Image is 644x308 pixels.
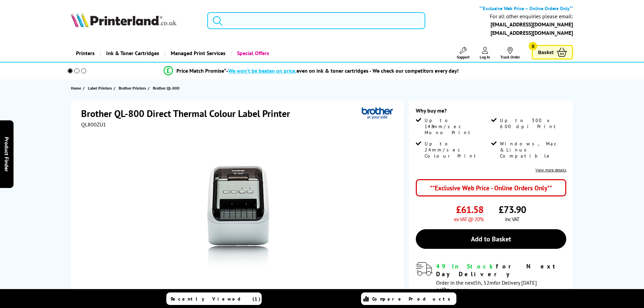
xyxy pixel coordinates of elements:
[475,279,494,286] span: 5h, 52m
[535,167,566,172] a: View more details
[416,107,566,117] div: Why buy me?
[436,279,537,294] span: Order in the next for Delivery [DATE] 08 October!
[81,107,297,120] h1: Brother QL-800 Direct Thermal Colour Label Printer
[505,216,519,222] span: inc VAT
[538,48,553,57] span: Basket
[119,85,148,92] a: Brother Printers
[372,296,454,302] span: Compare Products
[499,203,526,216] span: £73.90
[166,292,262,305] a: Recently Viewed (1)
[491,29,573,36] a: [EMAIL_ADDRESS][DOMAIN_NAME]
[71,85,81,92] span: Home
[500,117,565,129] span: Up to 300 x 600 dpi Print
[106,45,159,62] span: Ink & Toner Cartridges
[3,137,10,171] span: Product Finder
[456,203,483,216] span: £61.58
[231,45,274,62] a: Special Offers
[362,107,393,120] img: Brother
[480,47,490,60] a: Log In
[88,85,112,92] span: Label Printers
[532,45,573,60] a: Basket 0
[71,45,100,62] a: Printers
[490,13,573,20] div: For all other enquiries please email:
[172,141,305,274] img: Brother QL-800
[529,42,537,50] span: 0
[454,216,483,222] span: ex VAT @ 20%
[436,262,496,270] span: 49 In Stock
[361,292,456,305] a: Compare Products
[416,179,566,196] div: **Exclusive Web Price - Online Orders Only**
[425,117,490,136] span: Up to 148mm/sec Mono Print
[491,21,573,28] a: [EMAIL_ADDRESS][DOMAIN_NAME]
[500,141,565,159] span: Windows, Mac & Linux Compatible
[479,5,573,11] b: **Exclusive Web Price – Online Orders Only**
[100,45,164,62] a: Ink & Toner Cartridges
[119,85,146,92] span: Brother Printers
[176,67,226,74] span: Price Match Promise*
[226,67,459,74] div: - even on ink & toner cartridges - We check our competitors every day!
[55,65,568,77] li: modal_Promise
[228,67,296,74] span: We won’t be beaten on price,
[442,286,446,292] sup: th
[171,296,261,302] span: Recently Viewed (1)
[153,85,180,92] span: Brother QL-800
[457,54,470,60] span: Support
[164,45,231,62] a: Managed Print Services
[500,47,520,60] a: Track Order
[153,85,181,92] a: Brother QL-800
[425,141,490,159] span: Up to 24mm/sec Colour Print
[88,85,114,92] a: Label Printers
[71,13,199,29] a: Printerland Logo
[81,121,106,128] span: QL800ZU1
[480,54,490,60] span: Log In
[71,85,83,92] a: Home
[436,262,566,278] div: for Next Day Delivery
[71,13,176,27] img: Printerland Logo
[416,262,566,293] div: modal_delivery
[457,47,470,60] a: Support
[416,229,566,249] a: Add to Basket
